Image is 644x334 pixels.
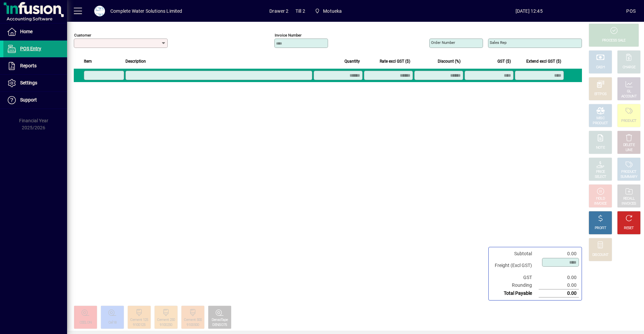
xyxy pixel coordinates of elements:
a: Support [3,92,67,109]
div: SELECT [595,175,606,180]
td: 0.00 [539,289,579,297]
div: 9100250 [160,323,172,328]
span: Motueka [323,6,342,16]
span: Description [125,58,146,65]
div: HOLD [596,196,605,201]
div: DENSO75 [212,323,227,328]
div: INVOICES [622,201,636,206]
div: ACCOUNT [621,94,637,99]
mat-label: Customer [74,33,91,38]
div: DELETE [623,143,635,148]
mat-label: Sales rep [490,40,506,45]
div: CASH [596,65,605,70]
td: Subtotal [491,250,539,258]
div: RESET [624,226,634,231]
button: Profile [89,5,110,17]
div: GL [627,89,631,94]
div: RECALL [623,196,635,201]
mat-label: Order number [431,40,455,45]
div: LINE [626,148,632,153]
div: CHARGE [623,65,636,70]
span: Motueka [312,5,345,17]
td: 0.00 [539,274,579,281]
td: 0.00 [539,281,579,289]
span: POS Entry [20,46,41,51]
td: Total Payable [491,289,539,297]
td: Freight (Excl GST) [491,258,539,274]
td: GST [491,274,539,281]
mat-label: Invoice number [275,33,302,38]
span: Extend excl GST ($) [526,58,561,65]
td: Rounding [491,281,539,289]
span: Home [20,29,33,34]
div: INVOICE [594,201,606,206]
td: 0.00 [539,250,579,258]
div: MISC [596,116,604,121]
div: PRODUCT [621,170,636,175]
div: Cement 500 [184,318,202,323]
div: Cement 125 [130,318,148,323]
div: PRODUCT [593,121,608,126]
div: CEELON [79,320,92,325]
span: Drawer 2 [269,6,288,16]
span: GST ($) [497,58,511,65]
div: DISCOUNT [592,253,608,258]
div: Cel18 [108,320,117,325]
span: Quantity [344,58,360,65]
span: Support [20,97,37,103]
div: DensoTape [212,318,228,323]
span: Settings [20,80,37,85]
span: [DATE] 12:45 [432,6,626,16]
a: Home [3,23,67,40]
div: NOTE [596,145,605,150]
div: PRICE [596,170,605,175]
span: Rate excl GST ($) [380,58,410,65]
div: PRODUCT [621,119,636,124]
div: POS [626,6,636,16]
div: 9100500 [186,323,199,328]
div: 9100125 [133,323,145,328]
div: PROFIT [595,226,606,231]
div: EFTPOS [594,92,607,97]
span: Till 2 [296,6,305,16]
a: Reports [3,58,67,74]
div: SUMMARY [621,175,637,180]
span: Reports [20,63,37,68]
a: Settings [3,75,67,91]
span: Item [84,58,92,65]
div: PROCESS SALE [602,38,626,43]
span: Discount (%) [438,58,461,65]
div: Complete Water Solutions Limited [110,6,182,16]
div: Cement 250 [157,318,175,323]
